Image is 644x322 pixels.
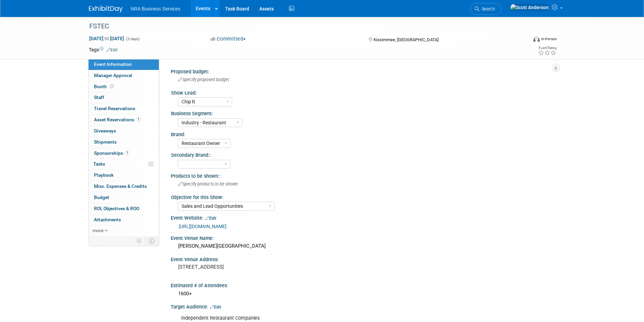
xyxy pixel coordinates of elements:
div: In-Person [541,36,557,42]
img: ExhibitDay [89,6,123,13]
span: Misc. Expenses & Credits [94,183,147,189]
pre: [STREET_ADDRESS] [178,264,324,270]
img: Format-Inperson.png [533,36,540,42]
span: Search [479,6,495,11]
div: Proposed budget: [171,67,555,75]
span: Asset Reservations [94,117,141,122]
span: to [103,36,110,41]
a: Sponsorships1 [89,148,159,159]
span: Booth [94,84,115,89]
div: [PERSON_NAME][GEOGRAPHIC_DATA] [176,241,550,251]
span: Sponsorships [94,150,130,156]
div: Event Venue Name: [171,233,555,242]
span: Event Information [94,61,132,67]
div: Show Lead: [171,88,552,96]
span: Staff [94,95,104,100]
div: Event Format [487,35,557,45]
span: ROI, Objectives & ROO [94,206,139,211]
div: Objective for this Show: [171,192,552,201]
a: Event Information [89,59,159,70]
a: Tasks [89,159,159,170]
div: Event Rating [538,46,556,50]
div: Estimated # of Attendees: [171,280,555,289]
a: more [89,225,159,236]
a: Attachments [89,215,159,225]
a: ROI, Objectives & ROO [89,203,159,214]
a: Edit [106,48,118,52]
a: Asset Reservations1 [89,115,159,125]
a: Misc. Expenses & Credits [89,181,159,192]
a: Edit [210,305,221,309]
div: Secondary Brand:: [171,150,552,158]
div: Target Audience: [171,302,555,311]
span: Shipments [94,139,117,145]
span: Playbook [94,172,114,178]
span: (3 days) [125,37,140,41]
a: Shipments [89,137,159,148]
span: 1 [125,150,130,155]
span: more [93,228,103,233]
a: [URL][DOMAIN_NAME] [179,224,226,229]
span: [DATE] [DATE] [89,35,124,42]
span: Kissimmee, [GEOGRAPHIC_DATA] [374,37,438,42]
span: 1 [136,117,141,122]
span: Attachments [94,217,121,222]
span: Tasks [93,161,105,167]
div: 1600+ [176,289,550,299]
span: Giveaways [94,128,116,133]
a: Edit [205,216,216,221]
a: Travel Reservations [89,103,159,114]
span: Specify proposed budget [178,77,229,82]
div: Event Venue Address: [171,254,555,263]
a: Search [470,3,501,15]
a: Playbook [89,170,159,181]
span: Specify products to be shown: [178,181,239,187]
div: Products to be shown:: [171,171,555,179]
span: Budget [94,195,109,200]
span: Travel Reservations [94,106,135,111]
td: Tags [89,46,118,53]
button: Committed [208,35,248,43]
div: Business Segment: [171,108,552,117]
a: Staff [89,92,159,103]
a: Manager Approval [89,70,159,81]
a: Giveaways [89,126,159,137]
img: Scott Anderson [510,4,549,11]
div: FSTEC [87,20,517,32]
a: Booth [89,81,159,92]
a: Budget [89,192,159,203]
span: Booth not reserved yet [109,84,115,89]
td: Personalize Event Tab Strip [134,237,145,245]
div: Brand: [171,129,552,138]
div: Event Website: [171,213,555,222]
span: Manager Approval [94,73,132,78]
td: Toggle Event Tabs [145,237,159,245]
span: NRA Business Services [131,6,181,11]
